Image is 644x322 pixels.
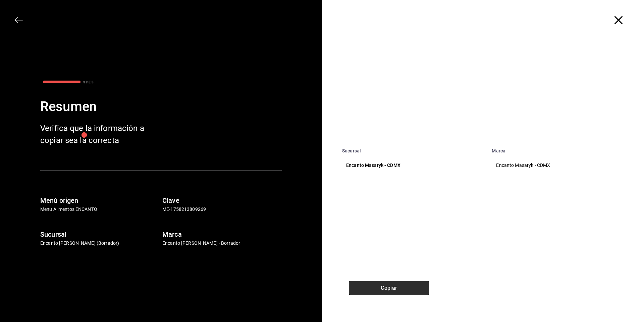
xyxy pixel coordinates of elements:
[162,229,282,240] h6: Marca
[162,206,282,213] p: ME-1758213809269
[346,162,480,169] p: Encanto Masaryk - CDMX
[162,195,282,206] h6: Clave
[338,144,488,153] th: Sucursal
[83,80,94,85] div: 3 DE 3
[40,97,282,117] div: Resumen
[40,206,160,213] p: Menu Alimentos ENCANTO
[488,144,644,153] th: Marca
[40,229,160,240] h6: Sucursal
[162,240,282,247] p: Encanto [PERSON_NAME] - Borrador
[40,195,160,206] h6: Menú origen
[40,240,160,247] p: Encanto [PERSON_NAME] (Borrador)
[40,122,148,146] div: Verifica que la información a copiar sea la correcta
[349,281,429,295] button: Copiar
[496,162,633,169] p: Encanto Masaryk - CDMX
